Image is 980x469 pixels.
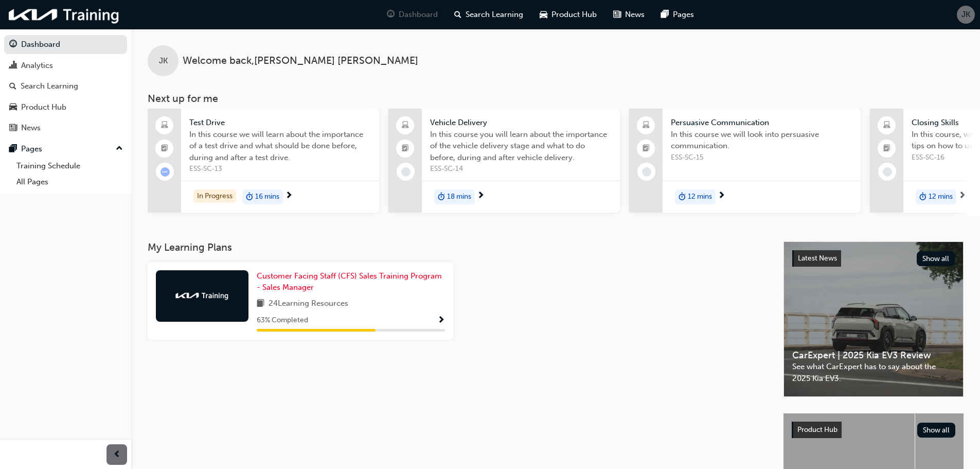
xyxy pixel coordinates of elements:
[4,140,127,159] button: Pages
[958,192,966,201] span: next-icon
[917,251,955,266] button: Show all
[4,77,127,96] a: Search Learning
[4,56,127,75] a: Analytics
[466,9,523,21] span: Search Learning
[718,192,725,201] span: next-icon
[4,118,127,137] a: News
[255,191,279,203] span: 16 mins
[257,315,308,326] span: 63 % Completed
[551,9,597,21] span: Product Hub
[629,109,861,213] a: Persuasive CommunicationIn this course we will look into persuasive communication.ESS-SC-15durati...
[477,192,485,201] span: next-icon
[792,422,955,438] a: Product HubShow all
[798,254,837,263] span: Latest News
[430,163,612,175] span: ESS-SC-14
[388,109,620,213] a: Vehicle DeliveryIn this course you will learn about the importance of the vehicle delivery stage ...
[399,9,438,21] span: Dashboard
[285,192,293,201] span: next-icon
[379,4,446,25] a: guage-iconDashboard
[883,167,892,177] span: learningRecordVerb_NONE-icon
[21,80,78,92] div: Search Learning
[671,152,852,164] span: ESS-SC-15
[671,129,852,152] span: In this course we will look into persuasive communication.
[792,361,955,384] span: See what CarExpert has to say about the 2025 Kia EV3.
[540,8,547,21] span: car-icon
[4,33,127,140] button: DashboardAnalyticsSearch LearningProduct HubNews
[679,190,686,204] span: duration-icon
[625,9,645,21] span: News
[21,101,66,113] div: Product Hub
[437,314,445,327] button: Show Progress
[9,82,16,91] span: search-icon
[148,109,379,213] a: Test DriveIn this course we will learn about the importance of a test drive and what should be do...
[673,9,694,21] span: Pages
[671,117,852,129] span: Persuasive Communication
[9,145,17,154] span: pages-icon
[9,103,17,112] span: car-icon
[919,190,926,204] span: duration-icon
[531,4,605,25] a: car-iconProduct Hub
[116,142,123,155] span: up-icon
[189,163,371,175] span: ESS-SC-13
[9,124,17,133] span: news-icon
[174,290,230,301] img: kia-training
[402,142,409,155] span: booktick-icon
[257,271,442,292] span: Customer Facing Staff (CFS) Sales Training Program - Sales Manager
[159,55,168,67] span: JK
[883,142,890,155] span: booktick-icon
[454,8,461,21] span: search-icon
[783,241,964,397] a: Latest NewsShow allCarExpert | 2025 Kia EV3 ReviewSee what CarExpert has to say about the 2025 Ki...
[446,4,531,25] a: search-iconSearch Learning
[447,191,471,203] span: 18 mins
[5,4,123,25] img: kia-training
[929,191,953,203] span: 12 mins
[401,167,411,177] span: learningRecordVerb_NONE-icon
[4,35,127,54] a: Dashboard
[792,350,955,361] span: CarExpert | 2025 Kia EV3 Review
[4,98,127,117] a: Product Hub
[161,142,168,155] span: booktick-icon
[917,423,956,438] button: Show all
[642,167,651,177] span: learningRecordVerb_NONE-icon
[113,448,121,461] span: prev-icon
[430,117,612,129] span: Vehicle Delivery
[161,167,170,177] span: learningRecordVerb_ATTEMPT-icon
[643,142,650,155] span: booktick-icon
[605,4,653,25] a: news-iconNews
[269,298,348,310] span: 24 Learning Resources
[661,8,669,21] span: pages-icon
[653,4,702,25] a: pages-iconPages
[961,9,970,21] span: JK
[430,129,612,164] span: In this course you will learn about the importance of the vehicle delivery stage and what to do b...
[883,119,890,132] span: laptop-icon
[183,55,418,67] span: Welcome back , [PERSON_NAME] [PERSON_NAME]
[688,191,712,203] span: 12 mins
[189,117,371,129] span: Test Drive
[387,8,395,21] span: guage-icon
[12,174,127,190] a: All Pages
[21,143,42,155] div: Pages
[402,119,409,132] span: laptop-icon
[246,190,253,204] span: duration-icon
[189,129,371,164] span: In this course we will learn about the importance of a test drive and what should be done before,...
[9,61,17,71] span: chart-icon
[643,119,650,132] span: laptop-icon
[438,190,445,204] span: duration-icon
[21,60,53,72] div: Analytics
[797,425,838,434] span: Product Hub
[161,119,168,132] span: laptop-icon
[12,158,127,174] a: Training Schedule
[21,122,41,134] div: News
[792,250,955,267] a: Latest NewsShow all
[131,93,980,105] h3: Next up for me
[193,189,236,203] div: In Progress
[613,8,621,21] span: news-icon
[257,298,264,310] span: book-icon
[957,6,975,24] button: JK
[9,40,17,49] span: guage-icon
[437,316,445,325] span: Show Progress
[257,270,445,293] a: Customer Facing Staff (CFS) Sales Training Program - Sales Manager
[148,241,767,253] h3: My Learning Plans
